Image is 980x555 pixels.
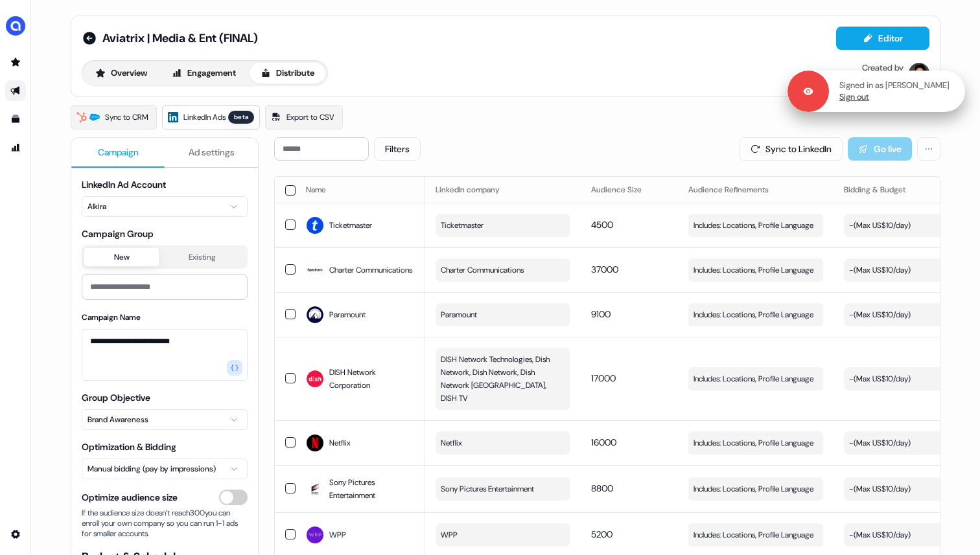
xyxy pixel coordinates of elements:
[183,111,226,124] span: LinkedIn Ads
[219,490,248,505] button: Optimize audience size
[917,137,940,161] button: More actions
[739,137,843,161] button: Sync to LinkedIn
[591,528,612,540] span: 5200
[82,491,178,504] span: Optimize audience size
[228,111,254,124] div: beta
[162,105,260,130] a: LinkedIn Adsbeta
[425,177,581,203] th: LinkedIn company
[688,367,823,391] button: Includes: Locations, Profile Language
[688,523,823,547] button: Includes: Locations, Profile Language
[441,308,477,321] span: Paramount
[839,91,869,103] a: Sign out
[329,366,415,392] span: DISH Network Corporation
[5,52,26,73] a: Go to prospects
[862,63,904,73] div: Created by
[441,264,524,277] span: Charter Communications
[844,303,979,326] button: -(Max US$10/day)
[82,227,248,240] span: Campaign Group
[159,248,245,266] button: Existing
[329,264,412,277] span: Charter Communications
[844,258,979,282] button: -(Max US$10/day)
[296,177,425,203] th: Name
[84,63,158,84] button: Overview
[844,477,979,501] button: -(Max US$10/day)
[849,528,911,541] div: - ( Max US$10/day )
[82,392,150,403] label: Group Objective
[678,177,834,203] th: Audience Refinements
[694,436,813,449] span: Includes: Locations, Profile Language
[849,219,911,232] div: - ( Max US$10/day )
[849,264,911,277] div: - ( Max US$10/day )
[844,523,979,547] button: -(Max US$10/day)
[591,219,613,231] span: 4500
[5,524,26,545] a: Go to integrations
[265,105,343,130] a: Export to CSV
[844,214,979,237] button: -(Max US$10/day)
[688,303,823,326] button: Includes: Locations, Profile Language
[844,367,979,391] button: -(Max US$10/day)
[82,179,166,190] label: LinkedIn Ad Account
[329,476,415,502] span: Sony Pictures Entertainment
[591,372,616,384] span: 17000
[441,353,563,405] span: DISH Network Technologies, Dish Network, Dish Network, Dish Network [GEOGRAPHIC_DATA], DISH TV
[436,477,570,501] button: Sony Pictures Entertainment
[836,27,929,50] button: Editor
[82,508,248,539] span: If the audience size doesn’t reach 300 you can enroll your own company so you can run 1-1 ads for...
[161,63,247,84] button: Engagement
[694,528,813,541] span: Includes: Locations, Profile Language
[849,372,911,385] div: - ( Max US$10/day )
[694,264,813,277] span: Includes: Locations, Profile Language
[694,482,813,495] span: Includes: Locations, Profile Language
[5,80,26,101] a: Go to outbound experience
[82,312,141,323] label: Campaign Name
[98,146,139,159] span: Campaign
[436,348,570,410] button: DISH Network Technologies, Dish Network, Dish Network, Dish Network [GEOGRAPHIC_DATA], DISH TV
[436,431,570,455] button: Netflix
[591,482,613,494] span: 8800
[329,308,366,321] span: Paramount
[694,308,813,321] span: Includes: Locations, Profile Language
[694,219,813,232] span: Includes: Locations, Profile Language
[849,436,911,449] div: - ( Max US$10/day )
[441,219,484,232] span: Ticketmaster
[286,111,334,124] span: Export to CSV
[581,177,678,203] th: Audience Size
[102,30,258,46] span: Aviatrix | Media & Ent (FINAL)
[839,80,950,91] p: Signed in as [PERSON_NAME]
[591,264,618,275] span: 37000
[84,248,159,266] button: New
[591,436,616,448] span: 16000
[688,431,823,455] button: Includes: Locations, Profile Language
[329,528,346,541] span: WPP
[849,308,911,321] div: - ( Max US$10/day )
[688,258,823,282] button: Includes: Locations, Profile Language
[844,431,979,455] button: -(Max US$10/day)
[5,137,26,158] a: Go to attribution
[82,441,176,453] label: Optimization & Bidding
[849,482,911,495] div: - ( Max US$10/day )
[591,308,611,320] span: 9100
[688,214,823,237] button: Includes: Locations, Profile Language
[694,372,813,385] span: Includes: Locations, Profile Language
[71,105,157,130] a: Sync to CRM
[441,482,534,495] span: Sony Pictures Entertainment
[436,258,570,282] button: Charter Communications
[436,523,570,547] button: WPP
[836,33,929,47] a: Editor
[441,528,458,541] span: WPP
[105,111,148,124] span: Sync to CRM
[441,436,462,449] span: Netflix
[909,63,929,84] img: Hugh
[436,214,570,237] button: Ticketmaster
[329,436,351,449] span: Netflix
[250,63,325,84] button: Distribute
[374,137,421,161] button: Filters
[189,146,235,159] span: Ad settings
[688,477,823,501] button: Includes: Locations, Profile Language
[436,303,570,326] button: Paramount
[329,219,372,232] span: Ticketmaster
[5,109,26,130] a: Go to templates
